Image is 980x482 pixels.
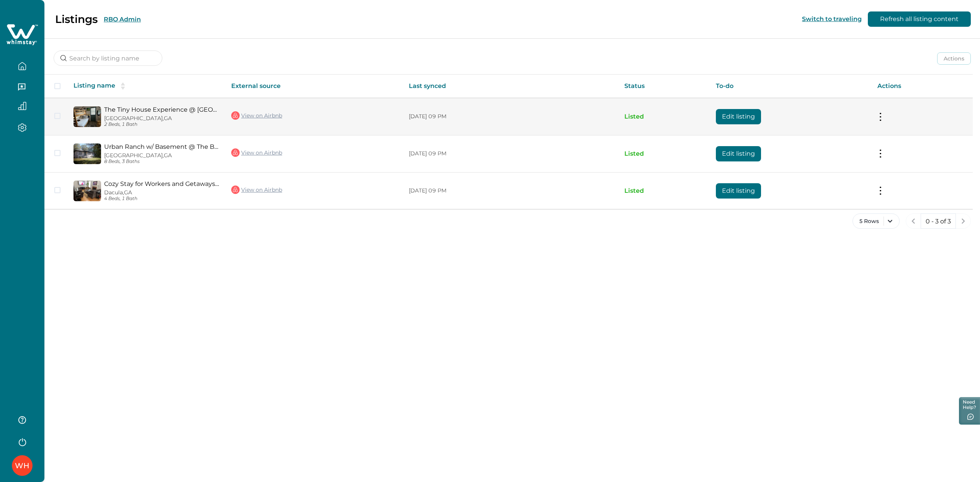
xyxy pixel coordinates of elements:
p: Listings [55,13,98,26]
th: External source [225,75,403,98]
p: [DATE] 09 PM [409,187,612,195]
p: 4 Beds, 1 Bath [104,196,219,202]
p: Dacula, GA [104,189,219,196]
p: [DATE] 09 PM [409,150,612,158]
img: propertyImage_Urban Ranch w/ Basement @ The Battery, ATL Braves [73,143,101,164]
th: Status [618,75,710,98]
button: RBO Admin [104,16,141,23]
p: Listed [624,187,704,195]
button: Actions [937,52,971,65]
th: To-do [710,75,871,98]
button: Edit listing [716,183,761,199]
p: [DATE] 09 PM [409,113,612,120]
p: Listed [624,113,704,120]
p: 0 - 3 of 3 [926,218,951,225]
p: [GEOGRAPHIC_DATA], GA [104,115,219,122]
div: Whimstay Host [15,456,29,475]
th: Listing name [67,75,225,98]
p: 2 Beds, 1 Bath [104,122,219,127]
p: [GEOGRAPHIC_DATA], GA [104,152,219,159]
p: 8 Beds, 3 Baths [104,159,219,164]
img: propertyImage_Cozy Stay for Workers and Getaways, Greater ATL NW [73,181,101,201]
button: Edit listing [716,146,761,161]
button: 5 Rows [853,213,900,229]
button: previous page [906,213,921,229]
a: The Tiny House Experience @ [GEOGRAPHIC_DATA], [GEOGRAPHIC_DATA] [104,106,219,113]
th: Last synced [403,75,618,98]
a: Urban Ranch w/ Basement @ The Battery, ATL Braves [104,143,219,150]
button: sorting [115,82,131,90]
a: View on Airbnb [231,148,282,158]
button: Switch to traveling [802,15,862,23]
p: Listed [624,150,704,158]
a: Cozy Stay for Workers and Getaways, Greater ATL NW [104,180,219,187]
a: View on Airbnb [231,111,282,120]
button: Refresh all listing content [868,11,971,27]
a: View on Airbnb [231,185,282,195]
img: propertyImage_The Tiny House Experience @ The Battery, Atlanta [73,106,101,127]
th: Actions [871,75,973,98]
input: Search by listing name [54,50,162,66]
button: next page [955,213,971,229]
button: 0 - 3 of 3 [921,213,956,229]
button: Edit listing [716,109,761,124]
